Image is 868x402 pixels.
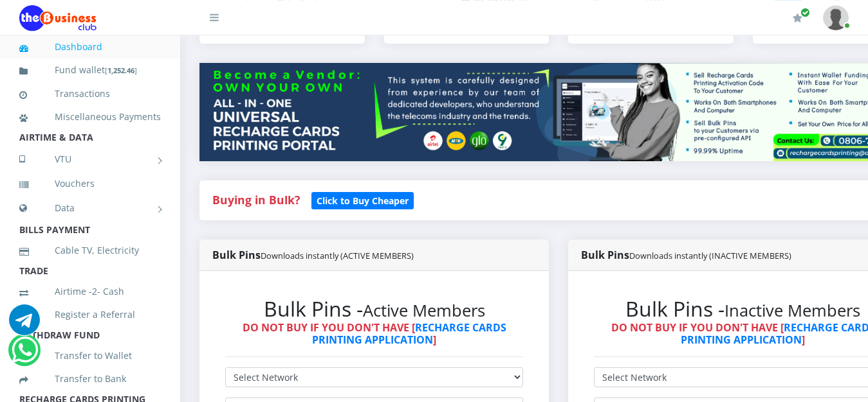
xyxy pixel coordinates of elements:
small: Inactive Members [725,299,860,322]
a: Airtime -2- Cash [19,277,161,306]
a: Transfer to Wallet [19,341,161,371]
small: Downloads instantly (ACTIVE MEMBERS) [261,250,414,261]
b: 1,252.46 [107,66,134,75]
a: Data [19,192,161,224]
a: Chat for support [12,344,38,365]
a: Transfer to Bank [19,364,161,394]
a: Cable TV, Electricity [19,236,161,265]
a: Transactions [19,79,161,109]
h2: Bulk Pins - [225,297,523,321]
i: Renew/Upgrade Subscription [793,13,802,23]
small: Active Members [363,299,485,322]
small: [ ] [105,66,137,75]
a: RECHARGE CARDS PRINTING APPLICATION [312,320,506,347]
img: User [823,5,849,30]
b: Click to Buy Cheaper [317,195,409,207]
strong: Buying in Bulk? [212,192,300,207]
strong: Bulk Pins [581,248,791,262]
a: Fund wallet[1,252.46] [19,55,161,85]
a: Register a Referral [19,300,161,329]
span: Renew/Upgrade Subscription [800,8,810,17]
small: Downloads instantly (INACTIVE MEMBERS) [629,250,791,261]
img: Logo [19,5,97,31]
strong: DO NOT BUY IF YOU DON'T HAVE [ ] [243,320,506,347]
a: Dashboard [19,32,161,62]
strong: Bulk Pins [212,248,414,262]
a: Miscellaneous Payments [19,102,161,132]
a: Chat for support [9,314,40,335]
a: Vouchers [19,169,161,198]
a: Click to Buy Cheaper [311,192,414,207]
a: VTU [19,143,161,175]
